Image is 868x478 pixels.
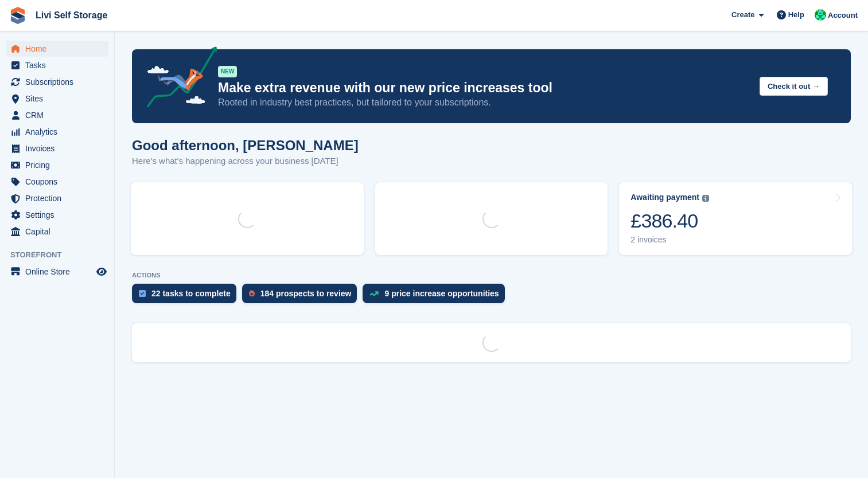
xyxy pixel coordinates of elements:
[218,66,237,77] div: NEW
[6,174,108,190] a: menu
[132,272,851,279] p: ACTIONS
[788,9,804,21] span: Help
[6,107,108,123] a: menu
[6,264,108,280] a: menu
[25,140,94,156] span: Invoices
[25,91,94,107] span: Sites
[25,74,94,90] span: Subscriptions
[25,124,94,140] span: Analytics
[242,284,363,309] a: 184 prospects to review
[25,190,94,206] span: Protection
[132,284,242,309] a: 22 tasks to complete
[630,193,699,202] div: Awaiting payment
[6,190,108,206] a: menu
[151,289,231,298] div: 22 tasks to complete
[137,46,217,112] img: price-adjustments-announcement-icon-8257ccfd72463d97f412b2fc003d46551f7dbcb40ab6d574587a9cd5c0d94...
[6,157,108,173] a: menu
[218,80,750,96] p: Make extra revenue with our new price increases tool
[31,6,112,25] a: Livi Self Storage
[25,207,94,223] span: Settings
[815,9,826,21] img: Joe Robertson
[6,124,108,140] a: menu
[132,138,359,153] h1: Good afternoon, [PERSON_NAME]
[6,57,108,73] a: menu
[10,249,114,261] span: Storefront
[369,291,379,296] img: price_increase_opportunities-93ffe204e8149a01c8c9dc8f82e8f89637d9d84a8eef4429ea346261dce0b2c0.svg
[9,7,26,24] img: stora-icon-8386f47178a22dfd0bd8f6a31ec36ba5ce8667c1dd55bd0f319d3a0aa187defe.svg
[702,195,709,202] img: icon-info-grey-7440780725fd019a000dd9b08b2336e03edf1995a4989e88bcd33f0948082b44.svg
[363,284,510,309] a: 9 price increase opportunities
[6,224,108,240] a: menu
[731,9,754,21] span: Create
[25,157,94,173] span: Pricing
[249,290,255,297] img: prospect-51fa495bee0391a8d652442698ab0144808aea92771e9ea1ae160a38d050c398.svg
[6,140,108,156] a: menu
[6,207,108,223] a: menu
[25,224,94,240] span: Capital
[25,57,94,73] span: Tasks
[25,41,94,57] span: Home
[25,264,94,280] span: Online Store
[95,265,108,279] a: Preview store
[260,289,352,298] div: 184 prospects to review
[619,182,852,255] a: Awaiting payment £386.40 2 invoices
[6,91,108,107] a: menu
[6,74,108,90] a: menu
[139,290,146,297] img: task-75834270c22a3079a89374b754ae025e5fb1db73e45f91037f5363f120a921f8.svg
[384,289,499,298] div: 9 price increase opportunities
[132,155,359,168] p: Here's what's happening across your business [DATE]
[25,174,94,190] span: Coupons
[25,107,94,123] span: CRM
[630,235,709,245] div: 2 invoices
[828,10,858,21] span: Account
[630,209,709,233] div: £386.40
[6,41,108,57] a: menu
[760,77,828,96] button: Check it out →
[218,96,750,109] p: Rooted in industry best practices, but tailored to your subscriptions.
